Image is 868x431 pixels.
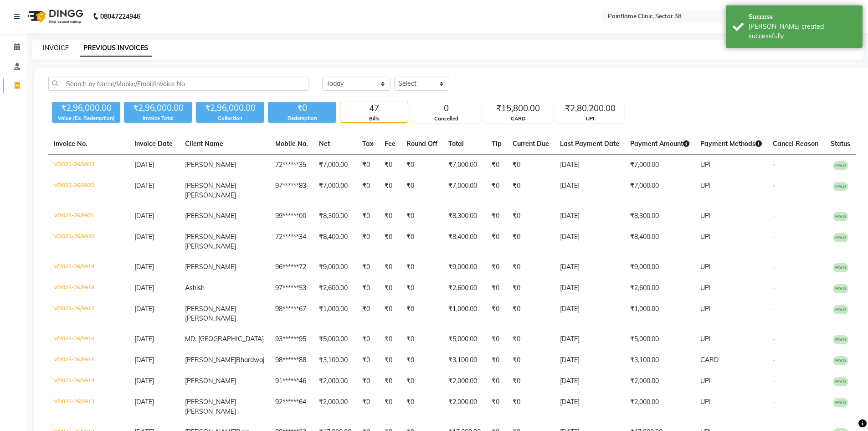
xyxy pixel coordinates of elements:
[443,257,486,278] td: ₹9,000.00
[357,206,379,227] td: ₹0
[124,102,192,114] div: ₹2,96,000.00
[134,284,154,292] span: [DATE]
[486,350,507,371] td: ₹0
[401,392,443,422] td: ₹0
[555,329,625,350] td: [DATE]
[379,257,401,278] td: ₹0
[486,227,507,257] td: ₹0
[773,161,776,169] span: -
[124,114,192,122] div: Invoice Total
[48,257,129,278] td: V/2025-26/9919
[134,305,154,313] span: [DATE]
[625,278,695,299] td: ₹2,600.00
[486,371,507,392] td: ₹0
[507,329,555,350] td: ₹0
[773,398,776,406] span: -
[507,350,555,371] td: ₹0
[412,102,480,115] div: 0
[357,299,379,329] td: ₹0
[357,278,379,299] td: ₹0
[48,350,129,371] td: V/2025-26/9915
[401,278,443,299] td: ₹0
[313,227,357,257] td: ₹8,400.00
[700,212,711,220] span: UPI
[833,356,848,365] span: PAID
[340,115,408,123] div: Bills
[185,191,236,199] span: [PERSON_NAME]
[773,263,776,271] span: -
[48,278,129,299] td: V/2025-26/9918
[486,278,507,299] td: ₹0
[185,233,236,241] span: [PERSON_NAME]
[773,212,776,220] span: -
[357,227,379,257] td: ₹0
[625,257,695,278] td: ₹9,000.00
[313,278,357,299] td: ₹2,600.00
[357,155,379,176] td: ₹0
[486,155,507,176] td: ₹0
[484,115,552,123] div: CARD
[700,182,711,190] span: UPI
[555,350,625,371] td: [DATE]
[134,356,154,364] span: [DATE]
[362,140,374,148] span: Tax
[507,392,555,422] td: ₹0
[486,257,507,278] td: ₹0
[313,371,357,392] td: ₹2,000.00
[555,278,625,299] td: [DATE]
[625,392,695,422] td: ₹2,000.00
[52,102,120,114] div: ₹2,96,000.00
[773,356,776,364] span: -
[443,329,486,350] td: ₹5,000.00
[443,227,486,257] td: ₹8,400.00
[833,161,848,170] span: PAID
[484,102,552,115] div: ₹15,800.00
[773,305,776,313] span: -
[486,206,507,227] td: ₹0
[443,350,486,371] td: ₹3,100.00
[185,161,236,169] span: [PERSON_NAME]
[313,299,357,329] td: ₹1,000.00
[357,350,379,371] td: ₹0
[443,299,486,329] td: ₹1,000.00
[185,305,236,322] span: [PERSON_NAME] [PERSON_NAME]
[185,242,236,250] span: [PERSON_NAME]
[134,233,154,241] span: [DATE]
[196,102,264,114] div: ₹2,96,000.00
[48,371,129,392] td: V/2025-26/9914
[134,398,154,406] span: [DATE]
[185,398,236,415] span: [PERSON_NAME] [PERSON_NAME]
[379,371,401,392] td: ₹0
[134,212,154,220] span: [DATE]
[313,392,357,422] td: ₹2,000.00
[313,257,357,278] td: ₹9,000.00
[700,356,719,364] span: CARD
[385,140,395,148] span: Fee
[507,278,555,299] td: ₹0
[833,284,848,293] span: PAID
[443,371,486,392] td: ₹2,000.00
[443,176,486,206] td: ₹7,000.00
[275,140,308,148] span: Mobile No.
[443,392,486,422] td: ₹2,000.00
[492,140,502,148] span: Tip
[833,233,848,242] span: PAID
[268,114,336,122] div: Redemption
[773,377,776,385] span: -
[831,140,850,148] span: Status
[401,371,443,392] td: ₹0
[700,140,762,148] span: Payment Methods
[486,329,507,350] td: ₹0
[625,227,695,257] td: ₹8,400.00
[773,182,776,190] span: -
[185,212,236,220] span: [PERSON_NAME]
[555,299,625,329] td: [DATE]
[185,335,264,343] span: MD. [GEOGRAPHIC_DATA]
[357,176,379,206] td: ₹0
[556,115,624,123] div: UPI
[556,102,624,115] div: ₹2,80,200.00
[401,176,443,206] td: ₹0
[52,114,120,122] div: Value (Ex. Redemption)
[196,114,264,122] div: Collection
[700,161,711,169] span: UPI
